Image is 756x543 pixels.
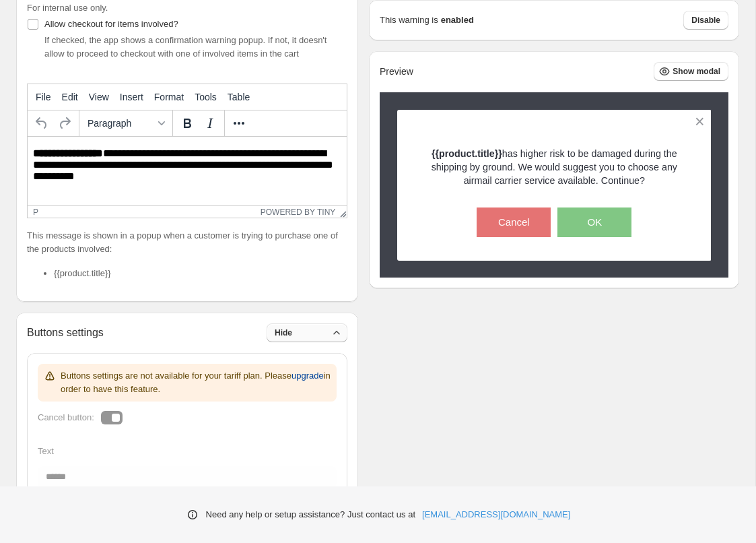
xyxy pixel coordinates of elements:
[28,137,347,205] iframe: Rich Text Area
[477,207,551,237] button: Cancel
[683,11,728,30] button: Disable
[557,207,631,237] button: OK
[44,19,178,29] span: Allow checkout for items involved?
[421,147,688,187] p: has higher risk to be damaged during the shipping by ground. We would suggest you to choose any a...
[44,35,327,59] span: If checked, the app shows a confirmation warning popup. If not, it doesn't allow to proceed to ch...
[291,369,324,383] span: upgrade
[88,118,153,129] span: Paragraph
[380,66,413,77] h2: Preview
[199,112,221,135] button: Italic
[673,66,720,77] span: Show modal
[335,206,347,218] div: Resize
[54,267,347,280] li: {{product.title}}
[89,92,109,102] span: View
[422,508,570,521] a: [EMAIL_ADDRESS][DOMAIN_NAME]
[62,92,78,102] span: Edit
[33,207,38,217] div: p
[36,92,51,102] span: File
[61,369,331,396] p: Buttons settings are not available for your tariff plan. Please in order to have this feature.
[176,112,199,135] button: Bold
[27,326,104,339] h2: Buttons settings
[154,92,184,102] span: Format
[27,229,347,256] p: This message is shown in a popup when a customer is trying to purchase one of the products involved:
[195,92,217,102] span: Tools
[120,92,143,102] span: Insert
[654,62,728,81] button: Show modal
[380,13,438,27] p: This warning is
[275,327,292,338] span: Hide
[82,112,170,135] button: Formats
[228,92,250,102] span: Table
[691,15,720,26] span: Disable
[27,3,108,13] span: For internal use only.
[30,112,53,135] button: Undo
[261,207,336,217] a: Powered by Tiny
[267,323,347,342] button: Hide
[228,112,250,135] button: More...
[283,365,332,387] button: upgrade
[53,112,76,135] button: Redo
[432,148,502,159] strong: {{product.title}}
[441,13,474,27] strong: enabled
